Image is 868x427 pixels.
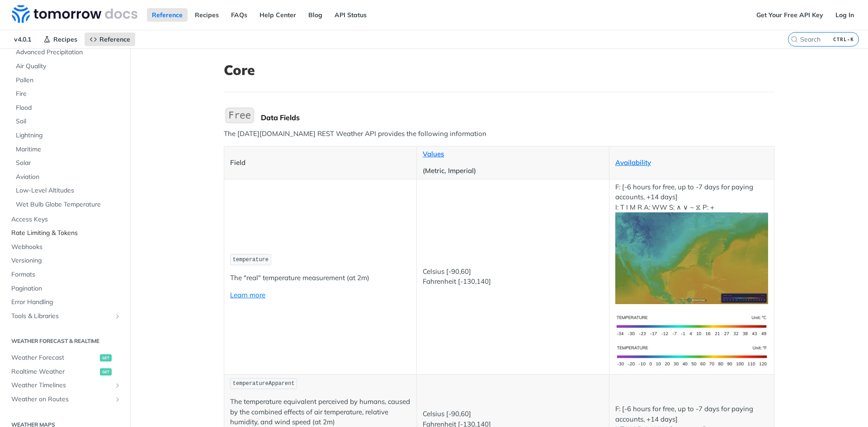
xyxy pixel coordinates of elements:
span: Pollen [16,76,121,85]
span: Pagination [11,284,121,293]
p: Celsius [-90,60] Fahrenheit [-130,140] [423,267,603,287]
a: Weather TimelinesShow subpages for Weather Timelines [7,379,123,392]
a: Pagination [7,282,123,296]
a: Versioning [7,254,123,267]
button: Show subpages for Tools & Libraries [114,313,121,320]
span: Expand image [615,351,768,360]
img: Tomorrow.io Weather API Docs [12,5,137,23]
a: Reference [85,33,135,46]
p: F: [-6 hours for free, up to -7 days for paying accounts, +14 days] I: T I M R A: WW S: ∧ ∨ ~ ⧖ P: + [615,182,768,304]
span: Maritime [16,145,121,154]
span: Reference [99,35,130,43]
span: Lightning [16,131,121,140]
a: Tools & LibrariesShow subpages for Tools & Libraries [7,310,123,323]
img: temperature-us [615,341,768,371]
a: Solar [11,156,123,170]
a: Learn more [230,291,265,299]
a: Air Quality [11,60,123,73]
a: Low-Level Altitudes [11,184,123,197]
span: Versioning [11,256,121,265]
button: Show subpages for Weather on Routes [114,396,121,403]
a: Availability [615,158,651,167]
h2: Weather Forecast & realtime [7,337,123,345]
span: Air Quality [16,62,121,71]
span: Recipes [53,35,77,43]
a: Error Handling [7,296,123,309]
a: Wet Bulb Globe Temperature [11,198,123,211]
a: Fire [11,87,123,101]
a: Rate Limiting & Tokens [7,226,123,240]
span: Flood [16,103,121,113]
a: Webhooks [7,240,123,254]
span: get [100,354,112,361]
a: Blog [303,8,327,22]
span: Tools & Libraries [11,312,112,321]
kbd: CTRL-K [831,35,856,44]
a: Help Center [255,8,301,22]
img: temperature-si [615,311,768,341]
svg: Search [791,36,798,43]
span: Expand image [615,253,768,262]
span: temperatureApparent [233,380,295,387]
div: Data Fields [261,113,774,122]
a: Formats [7,268,123,282]
a: Log In [830,8,859,22]
p: Field [230,158,410,168]
a: Pollen [11,74,123,87]
span: Solar [16,159,121,168]
a: Soil [11,115,123,128]
span: Access Keys [11,215,121,224]
p: (Metric, Imperial) [423,166,603,176]
a: Get Your Free API Key [751,8,828,22]
a: Realtime Weatherget [7,365,123,379]
span: Rate Limiting & Tokens [11,229,121,238]
a: Maritime [11,143,123,156]
span: get [100,368,112,375]
span: Wet Bulb Globe Temperature [16,200,121,209]
span: Error Handling [11,298,121,307]
span: Advanced Precipitation [16,48,121,57]
a: Lightning [11,129,123,142]
span: Aviation [16,173,121,182]
h1: Core [224,62,774,78]
span: Weather Forecast [11,353,98,362]
a: Reference [147,8,188,22]
a: FAQs [226,8,252,22]
p: The [DATE][DOMAIN_NAME] REST Weather API provides the following information [224,129,774,139]
span: Realtime Weather [11,367,98,376]
span: Low-Level Altitudes [16,186,121,195]
button: Show subpages for Weather Timelines [114,382,121,389]
a: Aviation [11,170,123,184]
span: Weather Timelines [11,381,112,390]
a: Recipes [38,33,82,46]
a: Flood [11,101,123,115]
span: Formats [11,270,121,279]
span: Expand image [615,321,768,329]
a: Weather on RoutesShow subpages for Weather on Routes [7,393,123,406]
a: Values [423,150,444,158]
a: Weather Forecastget [7,351,123,365]
a: Advanced Precipitation [11,46,123,59]
span: v4.0.1 [9,33,36,46]
img: temperature [615,212,768,304]
a: Access Keys [7,213,123,226]
a: API Status [330,8,372,22]
span: temperature [233,257,269,263]
span: Fire [16,89,121,99]
span: Soil [16,117,121,126]
p: The "real" temperature measurement (at 2m) [230,273,410,283]
a: Recipes [190,8,224,22]
span: Webhooks [11,243,121,252]
span: Weather on Routes [11,395,112,404]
